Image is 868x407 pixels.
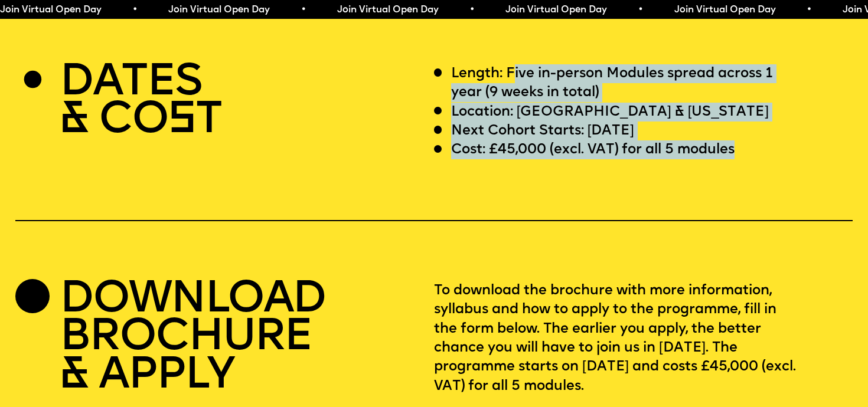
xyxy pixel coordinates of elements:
[451,122,634,140] p: Next Cohort Starts: [DATE]
[132,5,138,15] span: •
[451,140,735,159] p: Cost: £45,000 (excl. VAT) for all 5 modules
[301,5,306,15] span: •
[451,103,769,122] p: Location: [GEOGRAPHIC_DATA] & [US_STATE]
[806,5,811,15] span: •
[60,281,326,395] h2: DOWNLOAD BROCHURE & APPLY
[451,64,801,103] p: Length: Five in-person Modules spread across 1 year (9 weeks in total)
[469,5,474,15] span: •
[60,64,221,140] h2: DATES & CO T
[168,99,195,143] span: S
[638,5,643,15] span: •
